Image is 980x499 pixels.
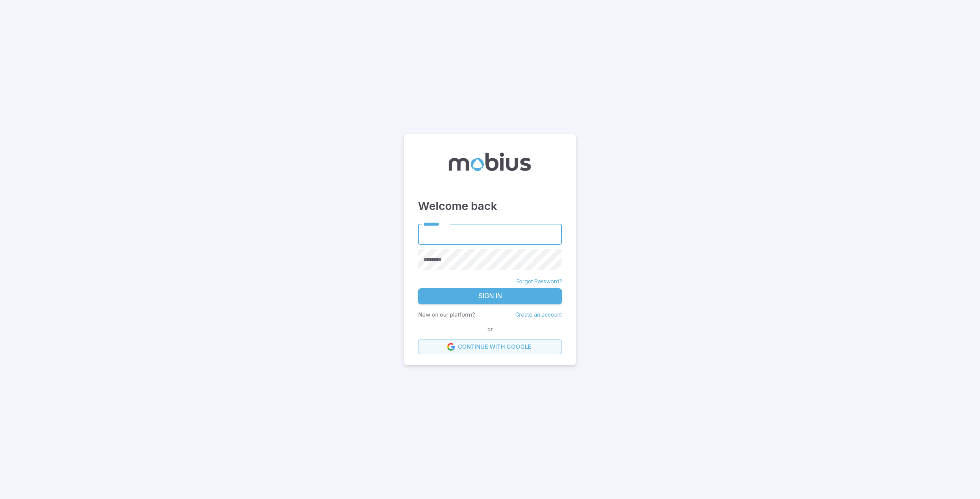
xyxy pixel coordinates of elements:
[418,198,562,215] h3: Welcome back
[515,311,562,318] a: Create an account
[418,310,475,319] p: New on our platform?
[418,340,562,354] a: Continue with Google
[485,325,495,333] span: or
[516,278,562,285] a: Forgot Password?
[418,288,562,304] button: Sign In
